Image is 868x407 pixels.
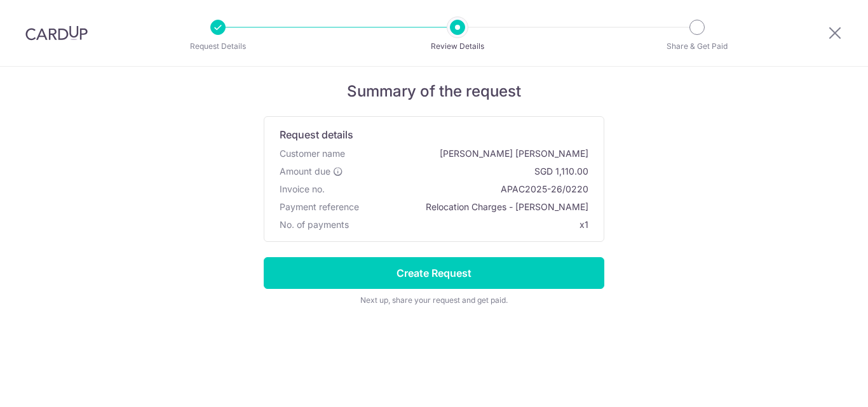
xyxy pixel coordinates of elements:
[650,40,744,53] p: Share & Get Paid
[280,127,353,142] span: Request details
[580,219,588,230] span: x1
[280,147,345,160] span: Customer name
[364,201,588,213] span: Relocation Charges - [PERSON_NAME]
[280,183,325,196] span: Invoice no.
[280,218,349,231] span: No. of payments
[348,165,588,178] span: SGD 1,110.00
[410,40,505,53] p: Review Details
[350,147,588,160] span: [PERSON_NAME] [PERSON_NAME]
[264,82,604,101] h5: Summary of the request
[25,25,88,41] img: CardUp
[280,201,359,213] span: Payment reference
[330,183,588,196] span: APAC2025-26/0220
[171,40,265,53] p: Request Details
[264,294,604,307] div: Next up, share your request and get paid.
[264,257,604,289] input: Create Request
[280,165,343,178] label: Amount due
